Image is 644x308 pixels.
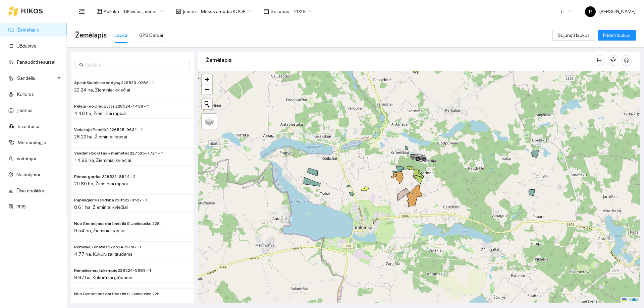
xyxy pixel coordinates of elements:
a: Meteorologija [18,140,46,145]
a: Panaudoti resursai [17,59,55,65]
span: 9.54 ha, Žieminiai rapsai [74,228,125,233]
span: [PERSON_NAME] [585,9,636,14]
span: + [205,75,209,83]
span: menu-fold [79,8,85,14]
a: Zoom in [202,74,212,84]
span: Nuo Genadijaus daržinės iki G. Jankausko 228522-8527 - 2 [74,221,164,227]
span: 4.48 ha, Žieminiai rapsai [74,111,126,116]
span: LT [561,6,572,16]
button: Pridėti laukus [598,30,636,41]
a: Pridėti laukus [598,33,636,38]
span: 22.24 ha, Žieminiai kviečiai [74,87,130,93]
span: 28.22 ha, Žieminiai rapsai [74,134,127,139]
a: Leaflet [622,297,638,302]
span: BP visos įmonės [124,6,164,16]
a: Layers [202,114,217,129]
span: Remeika Zenatas 228524-5356 - 1 [74,244,142,250]
span: shop [176,9,181,14]
div: Žemėlapis [206,51,594,70]
span: 2026 [294,6,312,16]
a: Sujungti laukus [552,33,595,38]
a: Žemėlapis [17,27,39,33]
a: Nustatymai [16,172,40,177]
span: Sujungti laukus [558,32,590,39]
span: 4.77 ha, Kukurūzai grūdams [74,251,132,257]
span: Žemėlapis [75,30,107,41]
div: GPS Darbai [139,32,163,39]
span: Vandens bokštas + mamytės 227525-7721 - 1 [74,150,163,157]
span: Nuo Genadijaus daržinės iki G. Jankausko 228522-8527 - 4 [74,291,164,297]
button: menu-fold [75,5,89,18]
span: column-width [595,58,605,63]
button: Sujungti laukus [552,30,595,41]
span: calendar [264,9,269,14]
span: 20.89 ha, Žieminiai rapsai [74,181,128,186]
span: search [79,63,84,67]
span: Aplinka : [104,8,120,15]
span: 14.96 ha, Žieminiai kviečiai [74,158,131,163]
button: column-width [594,55,605,66]
span: Pelegrimo Draugystė 226524-1436 - 1 [74,103,149,110]
span: layout [97,9,102,14]
span: Papinigienės sodyba 228522-8527 - 1 [74,197,148,203]
span: Mūšos aruodai KOOP [201,6,252,16]
a: Inventorius [18,124,41,129]
span: Remeikienės trikampis 228524-5693 - 1 [74,267,152,274]
a: Vartotojai [16,156,36,161]
span: 8.61 ha, Žieminiai kviečiai [74,204,128,210]
a: Įmonės [17,108,33,113]
a: PPIS [16,204,26,209]
span: Įmonė : [183,8,197,15]
input: Paieška [85,61,186,69]
span: Pirmas gardas 228521-8814 - 2 [74,174,136,180]
span: 9.97 ha, Kukurūzai grūdams [74,275,132,280]
span: Pridėti laukus [603,32,631,39]
button: Initiate a new search [202,99,212,109]
span: Sandėlis [17,71,55,85]
span: Sezonas : [271,8,290,15]
a: Kultūros [17,91,34,97]
span: R [589,6,592,17]
span: Aplink Skublicko sodybą 226523-9282 - 1 [74,80,154,86]
span: Variakojo Pamiškė 226525-9631 - 1 [74,127,143,133]
a: Ūkio analitika [16,188,44,193]
a: Zoom out [202,84,212,95]
div: Laukai [115,32,128,39]
a: Užduotys [16,43,36,49]
span: − [205,85,209,94]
